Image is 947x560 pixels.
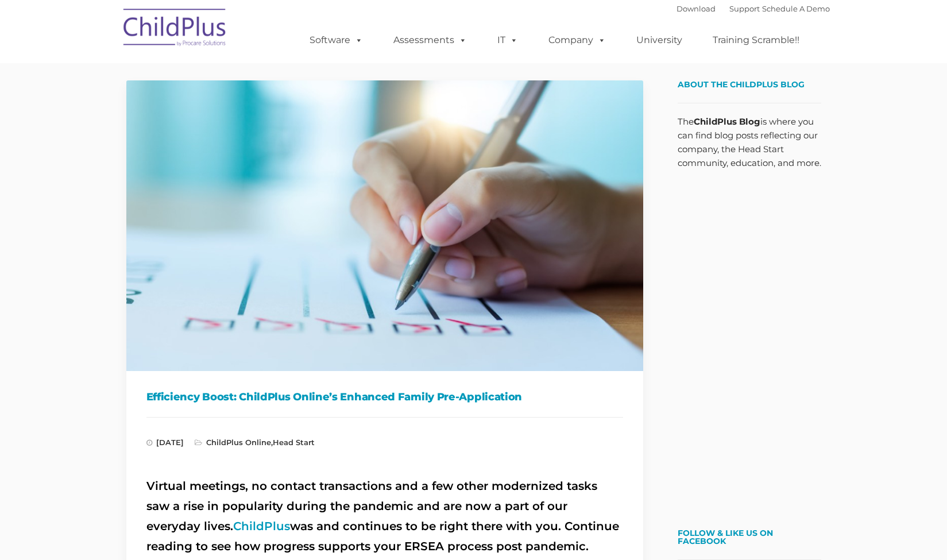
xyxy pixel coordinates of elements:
a: Head Start [273,438,315,447]
span: About the ChildPlus Blog [678,79,805,90]
a: Software [298,29,374,52]
a: ChildPlus [233,519,290,533]
p: The is where you can find blog posts reflecting our company, the Head Start community, education,... [678,115,821,170]
a: Assessments [382,29,478,52]
span: , [195,438,315,447]
a: Download [677,4,716,13]
a: Company [537,29,617,52]
a: Training Scramble!! [701,29,811,52]
font: | [677,4,830,13]
a: Follow & Like Us on Facebook [678,528,773,546]
a: IT [486,29,529,52]
h2: Virtual meetings, no contact transactions and a few other modernized tasks saw a rise in populari... [146,476,623,557]
strong: ChildPlus Blog [694,116,760,127]
img: Efficiency Boost: ChildPlus Online's Enhanced Family Pre-Application Process - Streamlining Appli... [126,80,643,371]
span: [DATE] [146,438,184,447]
img: ChildPlus by Procare Solutions [118,1,233,58]
a: Support [729,4,760,13]
a: Schedule A Demo [762,4,830,13]
a: University [625,29,694,52]
h1: Efficiency Boost: ChildPlus Online’s Enhanced Family Pre-Application [146,388,623,405]
a: ChildPlus Online [206,438,271,447]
